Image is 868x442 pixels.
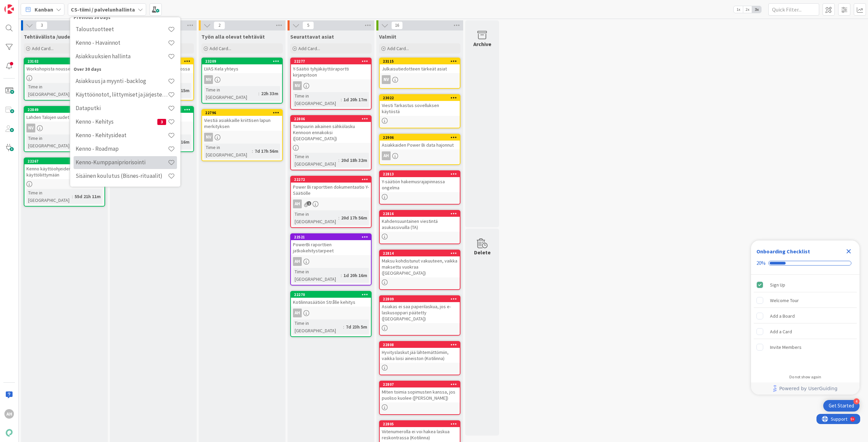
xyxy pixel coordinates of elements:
[770,312,795,320] div: Add a Board
[770,343,802,351] div: Invite Members
[383,297,460,301] div: 22809
[71,6,135,13] b: CS-tiimi / palvelunhallinta
[380,421,460,427] div: 22805
[36,21,47,29] span: 3
[291,309,371,317] div: AH
[294,117,371,121] div: 22806
[379,134,460,165] a: 22906Asiakkaiden Power Bi data hajonnutAH
[383,211,460,216] div: 22816
[341,96,342,103] span: :
[380,302,460,323] div: Asiakas ei saa paperilaskua, jos e-laskusoppari päätetty ([GEOGRAPHIC_DATA])
[293,309,302,317] div: AH
[26,134,72,149] div: Time in [GEOGRAPHIC_DATA]
[756,260,766,266] div: 20%
[291,292,371,298] div: 22270
[205,59,282,64] div: 23209
[202,64,282,73] div: LVAS Kela yhteys
[290,33,334,40] span: Seurattavat asiat
[379,381,460,415] a: 22807MIten toimia sopimusten kanssa, jos puoliso kuolee ([PERSON_NAME])
[339,214,369,222] div: 20d 17h 56m
[291,64,371,79] div: Y-Säätiö tyhjäkäyttöraportti kirjanpitoon
[734,6,743,13] span: 1x
[382,75,391,84] div: NV
[24,157,105,207] a: 22267Kenno käyttöohjeiden vienti käyttöliittymäänTime in [GEOGRAPHIC_DATA]:55d 21h 11m
[76,26,168,33] h4: Taloustuotteet
[380,101,460,116] div: Viesti Tarkastus sovelluksen käytöstä
[290,291,372,337] a: 22270Kotilinnasäätiön Strålle kehitysAHTime in [GEOGRAPHIC_DATA]:7d 23h 5m
[380,381,460,387] div: 22807
[380,75,460,84] div: NV
[27,59,104,64] div: 23102
[24,107,104,122] div: 22849Lahden Talojen uudet hinnat Kennoon
[202,116,282,131] div: Viestiä asiakkaille kriittisen lapun merkityksen
[202,110,282,116] div: 22796
[756,247,810,255] div: Onboarding Checklist
[74,14,177,21] div: Previous 30 Days
[4,4,14,14] img: Visit kanbanzone.com
[293,199,302,208] div: AH
[743,6,752,13] span: 2x
[204,144,252,159] div: Time in [GEOGRAPHIC_DATA]
[344,323,369,331] div: 7d 23h 5m
[291,122,371,143] div: Tampuurin aikainen sähkölasku Kennoon ennakoksi ([GEOGRAPHIC_DATA])
[380,427,460,442] div: Viitenumerolla ei voi hakea laskua reskontrassa (Kotilinna)
[291,257,371,266] div: AH
[380,296,460,302] div: 22809
[24,58,105,101] a: 23102Workshopista nousseet to do:tTime in [GEOGRAPHIC_DATA]:6d 20h 54m
[76,39,168,46] h4: Kenno - Havainnot
[76,132,168,139] h4: Kenno - Kehitysideat
[770,281,785,289] div: Sign Up
[779,384,837,393] span: Powered by UserGuiding
[768,3,819,16] input: Quick Filter...
[754,277,857,292] div: Sign Up is complete.
[202,58,282,64] div: 23209
[76,78,168,84] h4: Asiakkuus ja myynti -backlog
[24,106,105,152] a: 22849Lahden Talojen uudet hinnat KennoonNVTime in [GEOGRAPHIC_DATA]:19d 19h 15m
[35,5,53,14] span: Kanban
[252,147,253,155] span: :
[76,105,168,111] h4: Dataputki
[291,292,371,307] div: 22270Kotilinnasäätiön Strålle kehitys
[26,189,72,204] div: Time in [GEOGRAPHIC_DATA]
[24,113,104,122] div: Lahden Talojen uudet hinnat Kennoon
[204,133,213,142] div: NV
[754,340,857,355] div: Invite Members is incomplete.
[770,328,792,336] div: Add a Card
[291,298,371,307] div: Kotilinnasäätiön Strålle kehitys
[789,374,821,380] div: Do not show again
[754,293,857,308] div: Welcome Tour is incomplete.
[380,342,460,363] div: 22808Hyvityslaskut jää lähtemättömiin, vaikka loisi aineiston (Kotilinna)
[383,96,460,100] div: 23022
[383,342,460,347] div: 22808
[258,90,259,97] span: :
[24,64,104,73] div: Workshopista nousseet to do:t
[387,45,409,51] span: Add Card...
[291,234,371,255] div: 22521PowerBi raporttien jatkokehitystarpeet
[380,296,460,323] div: 22809Asiakas ei saa paperilaskua, jos e-laskusoppari päätetty ([GEOGRAPHIC_DATA])
[24,124,104,132] div: NV
[380,151,460,160] div: AH
[380,58,460,64] div: 23115
[201,33,265,40] span: Työn alla olevat tehtävät
[291,234,371,240] div: 22521
[342,96,369,103] div: 1d 20h 17m
[24,164,104,179] div: Kenno käyttöohjeiden vienti käyttöliittymään
[754,309,857,323] div: Add a Board is incomplete.
[338,156,339,164] span: :
[73,193,102,200] div: 55d 21h 11m
[24,58,104,64] div: 23102
[380,171,460,192] div: 22813Y-säätiön hakemusrajapinnassa ongelma
[339,156,369,164] div: 20d 18h 32m
[32,45,54,51] span: Add Card...
[291,116,371,143] div: 22806Tampuurin aikainen sähkölasku Kennoon ennakoksi ([GEOGRAPHIC_DATA])
[380,211,460,217] div: 22816
[380,141,460,149] div: Asiakkaiden Power Bi data hajonnut
[204,75,213,84] div: NV
[391,21,403,29] span: 16
[76,172,168,179] h4: Sisäinen koulutus (Bisnes-rituaalit)
[380,250,460,256] div: 22814
[290,115,372,170] a: 22806Tampuurin aikainen sähkölasku Kennoon ennakoksi ([GEOGRAPHIC_DATA])Time in [GEOGRAPHIC_DATA]...
[294,235,371,239] div: 22521
[380,381,460,402] div: 22807MIten toimia sopimusten kanssa, jos puoliso kuolee ([PERSON_NAME])
[204,86,258,101] div: Time in [GEOGRAPHIC_DATA]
